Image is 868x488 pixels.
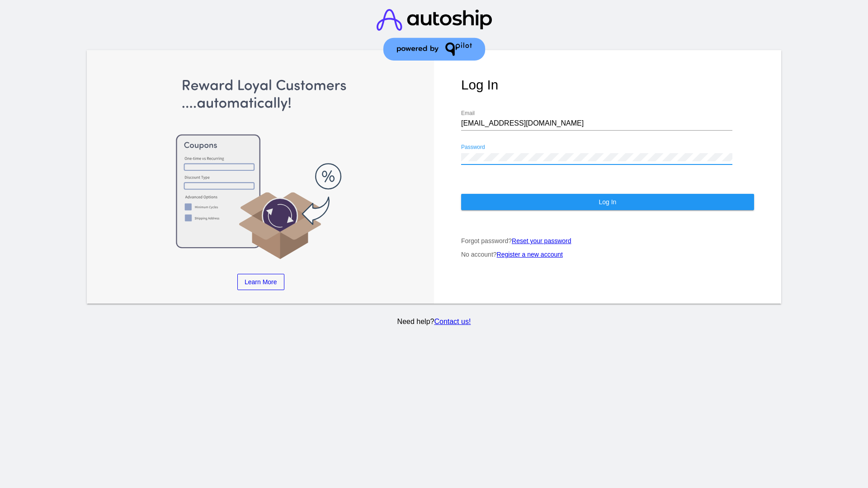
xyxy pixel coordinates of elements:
[497,251,563,258] a: Register a new account
[461,77,754,93] h1: Log In
[461,119,732,127] input: Email
[461,237,754,244] p: Forgot password?
[85,318,783,326] p: Need help?
[114,77,407,260] img: Apply Coupons Automatically to Scheduled Orders with QPilot
[461,194,754,210] button: Log In
[512,237,571,244] a: Reset your password
[434,318,471,325] a: Contact us!
[461,251,754,258] p: No account?
[599,198,616,206] span: Log In
[245,278,277,286] span: Learn More
[237,274,284,290] a: Learn More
